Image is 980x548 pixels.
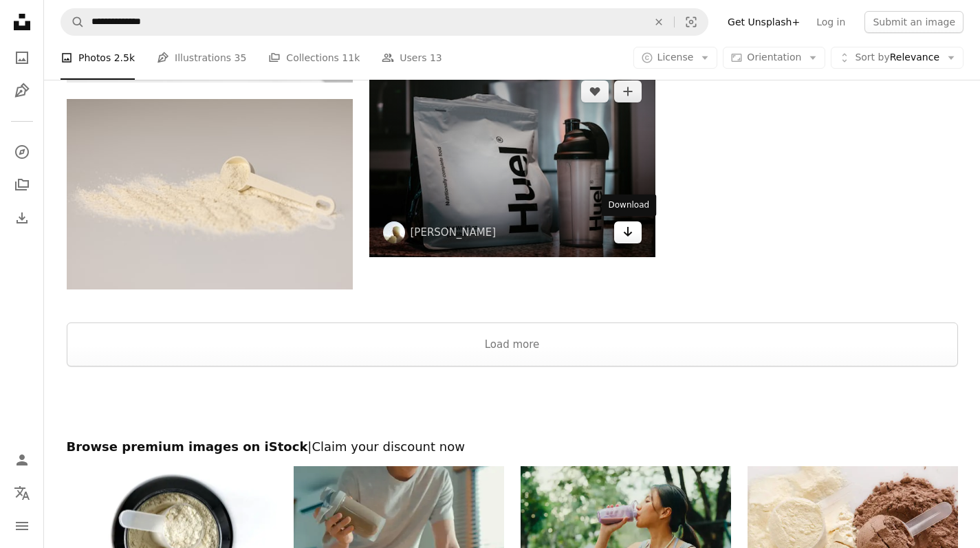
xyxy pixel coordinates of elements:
[831,47,963,69] button: Sort byRelevance
[8,44,36,72] a: Photos
[855,51,939,65] span: Relevance
[67,439,958,455] h2: Browse premium images on iStock
[633,47,718,69] button: License
[855,52,889,63] span: Sort by
[235,50,247,65] span: 35
[723,47,825,69] button: Orientation
[307,439,465,454] span: | Claim your discount now
[8,479,36,507] button: Language
[383,221,405,243] img: Go to Joseph Greve's profile
[614,221,642,243] a: Download
[8,204,36,232] a: Download History
[369,67,655,257] img: white and black plastic pack
[719,11,808,33] a: Get Unsplash+
[8,446,36,474] a: Log in / Sign up
[808,11,853,33] a: Log in
[67,99,353,289] img: a pile of white powder next to a scoop of powder
[67,188,353,200] a: a pile of white powder next to a scoop of powder
[8,77,36,105] a: Illustrations
[614,80,642,102] button: Add to Collection
[581,80,609,102] button: Like
[8,138,36,166] a: Explore
[157,36,246,80] a: Illustrations 35
[268,36,360,80] a: Collections 11k
[644,9,674,35] button: Clear
[61,8,708,36] form: Find visuals sitewide
[8,171,36,199] a: Collections
[8,512,36,540] button: Menu
[369,155,655,168] a: white and black plastic pack
[61,9,85,35] button: Search Unsplash
[430,50,442,65] span: 13
[411,226,497,239] a: [PERSON_NAME]
[675,9,708,35] button: Visual search
[8,8,36,39] a: Home — Unsplash
[382,36,442,80] a: Users 13
[67,322,958,366] button: Load more
[657,52,694,63] span: License
[342,50,360,65] span: 11k
[747,52,801,63] span: Orientation
[602,195,657,217] div: Download
[864,11,963,33] button: Submit an image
